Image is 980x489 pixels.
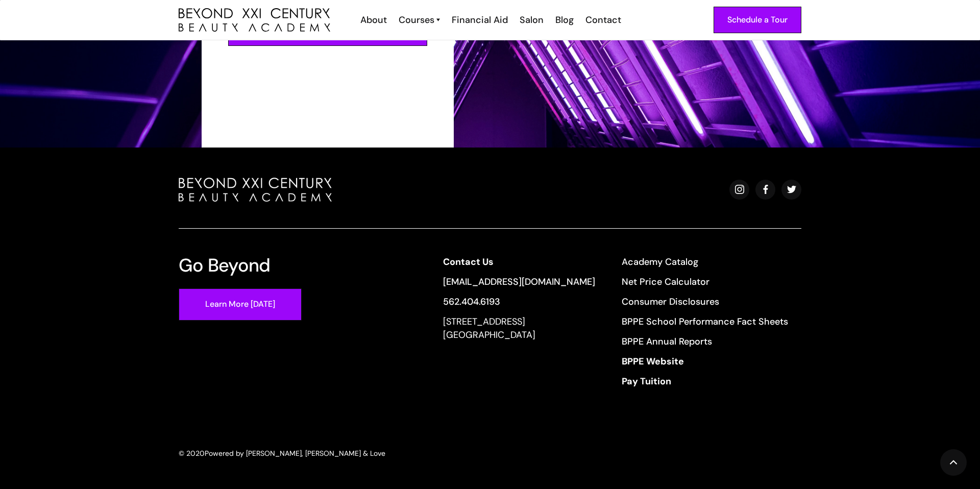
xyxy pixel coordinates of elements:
[555,13,574,27] div: Blog
[399,13,440,27] a: Courses
[179,8,330,32] img: beyond 21st century beauty academy logo
[585,13,621,27] div: Contact
[622,275,788,288] a: Net Price Calculator
[443,275,595,288] a: [EMAIL_ADDRESS][DOMAIN_NAME]
[443,315,595,341] div: [STREET_ADDRESS] [GEOGRAPHIC_DATA]
[443,256,494,268] strong: Contact Us
[579,13,626,27] a: Contact
[179,8,330,32] a: home
[179,255,271,275] h3: Go Beyond
[622,375,788,388] a: Pay Tuition
[443,295,595,308] a: 562.404.6193
[622,295,788,308] a: Consumer Disclosures
[179,288,302,321] a: Learn More [DATE]
[714,7,801,33] a: Schedule a Tour
[399,13,434,27] div: Courses
[727,13,788,27] div: Schedule a Tour
[622,255,788,268] a: Academy Catalog
[622,375,671,387] strong: Pay Tuition
[622,355,788,368] a: BPPE Website
[452,13,508,27] div: Financial Aid
[179,178,332,202] img: beyond beauty logo
[520,13,544,27] div: Salon
[443,255,595,268] a: Contact Us
[513,13,549,27] a: Salon
[360,13,387,27] div: About
[622,315,788,328] a: BPPE School Performance Fact Sheets
[205,448,385,459] div: Powered by [PERSON_NAME], [PERSON_NAME] & Love
[622,355,684,368] strong: BPPE Website
[354,13,392,27] a: About
[179,448,205,459] div: © 2020
[622,335,788,348] a: BPPE Annual Reports
[445,13,513,27] a: Financial Aid
[549,13,579,27] a: Blog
